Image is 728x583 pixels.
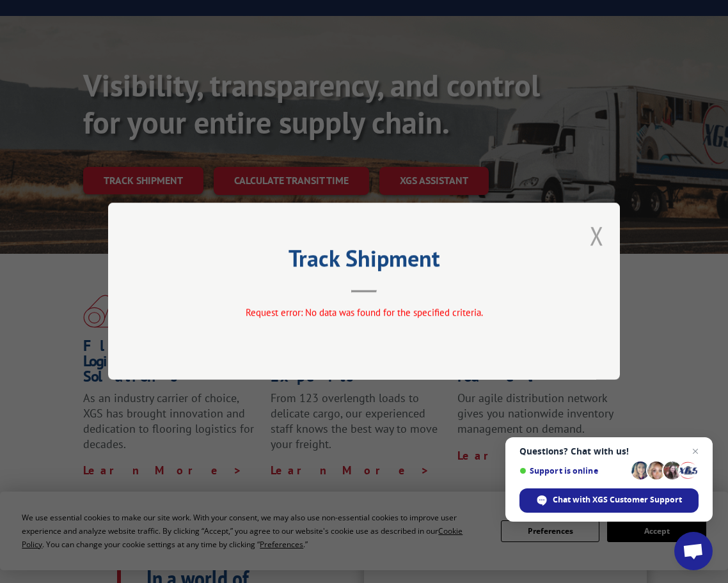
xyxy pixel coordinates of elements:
[590,219,604,253] button: Close modal
[519,466,627,476] span: Support is online
[674,532,713,570] a: Open chat
[172,249,556,274] h2: Track Shipment
[519,446,699,456] span: Questions? Chat with us!
[553,494,682,506] span: Chat with XGS Customer Support
[519,488,699,513] span: Chat with XGS Customer Support
[246,307,483,319] span: Request error: No data was found for the specified criteria.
